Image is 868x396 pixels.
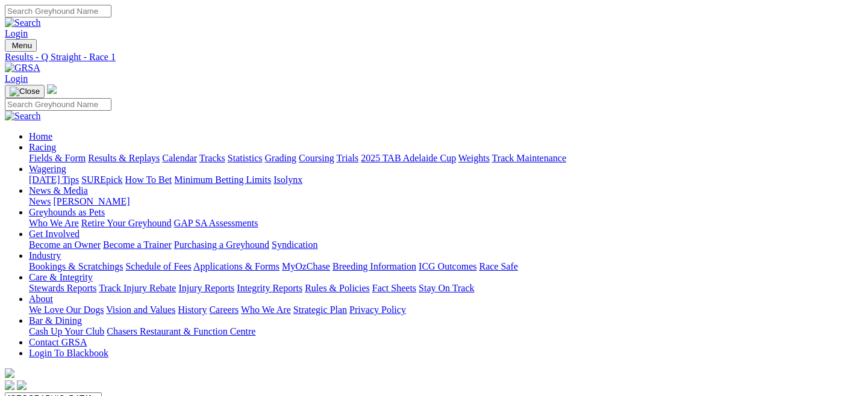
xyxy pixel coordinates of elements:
a: Login [5,73,28,84]
a: Weights [458,153,490,163]
button: Toggle navigation [5,85,45,98]
a: Grading [265,153,296,163]
a: MyOzChase [282,261,330,271]
img: GRSA [5,63,40,73]
a: Track Maintenance [492,153,566,163]
a: Track Injury Rebate [99,283,176,293]
a: Vision and Values [106,305,175,315]
a: Applications & Forms [193,261,279,271]
a: Isolynx [273,175,302,185]
a: History [178,305,207,315]
a: Login To Blackbook [29,348,108,358]
a: Who We Are [29,218,79,228]
a: Race Safe [479,261,517,271]
a: Industry [29,250,61,261]
a: Purchasing a Greyhound [174,240,269,250]
a: Home [29,131,52,141]
a: ICG Outcomes [419,261,476,271]
span: Menu [12,41,32,50]
div: Greyhounds as Pets [29,218,863,229]
a: Trials [336,153,358,163]
button: Toggle navigation [5,39,37,52]
a: Calendar [162,153,197,163]
input: Search [5,5,111,17]
a: Rules & Policies [305,283,370,293]
a: Retire Your Greyhound [81,218,172,228]
div: Care & Integrity [29,283,863,294]
a: Care & Integrity [29,272,93,282]
a: Become an Owner [29,240,101,250]
div: Wagering [29,175,863,185]
a: Stay On Track [419,283,474,293]
img: logo-grsa-white.png [5,368,14,378]
a: Coursing [299,153,334,163]
div: Industry [29,261,863,272]
img: Search [5,17,41,28]
a: We Love Our Dogs [29,305,104,315]
a: [DATE] Tips [29,175,79,185]
div: About [29,305,863,315]
a: Tracks [199,153,225,163]
a: Schedule of Fees [125,261,191,271]
img: Search [5,111,41,122]
a: Cash Up Your Club [29,326,104,336]
a: GAP SA Assessments [174,218,258,228]
a: Careers [209,305,239,315]
a: Minimum Betting Limits [174,175,271,185]
a: How To Bet [125,175,172,185]
a: Become a Trainer [103,240,172,250]
a: [PERSON_NAME] [53,196,130,206]
a: Contact GRSA [29,337,87,347]
a: Bar & Dining [29,315,82,326]
div: News & Media [29,196,863,207]
div: Bar & Dining [29,326,863,337]
a: Who We Are [241,305,291,315]
a: Privacy Policy [349,305,406,315]
a: Integrity Reports [237,283,302,293]
div: Racing [29,153,863,164]
a: Get Involved [29,229,80,239]
a: Results & Replays [88,153,160,163]
a: Syndication [272,240,317,250]
a: 2025 TAB Adelaide Cup [361,153,456,163]
a: Injury Reports [178,283,234,293]
input: Search [5,98,111,111]
a: News [29,196,51,206]
img: logo-grsa-white.png [47,84,57,94]
a: Fields & Form [29,153,86,163]
a: Breeding Information [333,261,416,271]
a: Chasers Restaurant & Function Centre [107,326,255,336]
a: Results - Q Straight - Race 1 [5,52,863,63]
a: Wagering [29,164,66,174]
a: SUREpick [81,175,122,185]
a: Racing [29,142,56,152]
a: Fact Sheets [372,283,416,293]
a: Greyhounds as Pets [29,207,105,217]
img: Close [10,87,40,96]
a: Bookings & Scratchings [29,261,123,271]
img: facebook.svg [5,380,14,390]
a: Strategic Plan [293,305,347,315]
a: Stewards Reports [29,283,96,293]
img: twitter.svg [17,380,27,390]
a: About [29,294,53,304]
a: News & Media [29,185,88,196]
a: Statistics [228,153,263,163]
div: Get Involved [29,240,863,250]
a: Login [5,28,28,39]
